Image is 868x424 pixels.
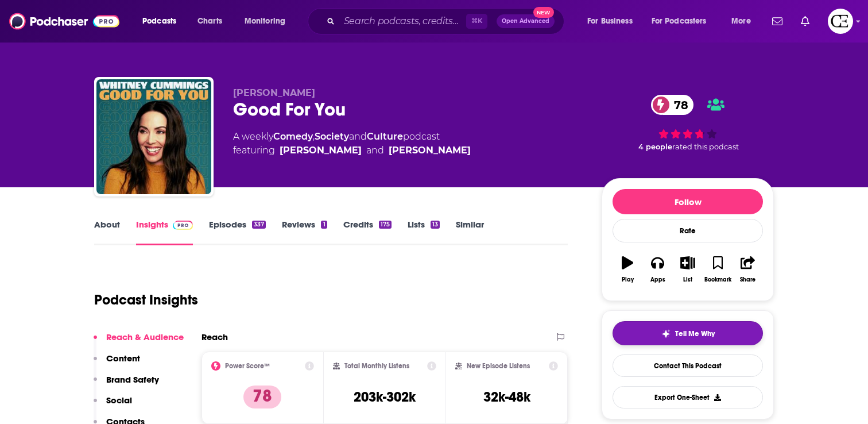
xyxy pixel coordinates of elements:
p: Brand Safety [106,374,159,385]
button: open menu [579,12,647,30]
p: 78 [243,386,281,408]
h1: Podcast Insights [94,291,198,309]
span: 78 [662,95,694,115]
a: Show notifications dropdown [796,11,814,31]
a: Society [315,131,349,142]
span: Open Advanced [502,18,549,24]
span: , [313,131,315,142]
h2: Total Monthly Listens [344,362,409,370]
a: Reviews1 [282,219,327,245]
button: open menu [723,12,765,30]
a: Benton Ray [389,144,471,157]
a: Lists13 [408,219,440,245]
h2: Power Score™ [225,362,270,370]
div: Bookmark [704,276,731,283]
div: 175 [379,221,392,229]
button: Social [94,395,132,416]
img: tell me why sparkle [661,329,671,338]
img: Good For You [96,79,211,194]
button: open menu [134,12,191,30]
a: Charts [190,12,229,30]
button: Apps [642,249,672,290]
span: New [533,7,554,18]
img: User Profile [828,9,853,34]
a: Episodes337 [209,219,266,245]
a: Similar [456,219,484,245]
div: 13 [431,221,440,229]
span: 4 people [638,142,672,151]
button: Bookmark [703,249,733,290]
a: About [94,219,120,245]
h3: 203k-302k [354,388,416,406]
img: Podchaser Pro [173,221,193,230]
a: Credits175 [343,219,392,245]
a: Comedy [273,131,313,142]
span: For Business [587,13,633,29]
div: Apps [650,276,665,283]
span: rated this podcast [672,142,739,151]
button: Follow [613,189,763,214]
a: 78 [651,95,694,115]
div: A weekly podcast [233,130,471,157]
button: List [673,249,703,290]
div: Search podcasts, credits, & more... [319,8,575,34]
button: Play [613,249,642,290]
div: List [683,276,692,283]
span: and [349,131,367,142]
div: 78 4 peoplerated this podcast [602,87,774,159]
div: Share [740,276,755,283]
button: Reach & Audience [94,332,184,353]
h3: 32k-48k [483,388,530,406]
span: Monitoring [245,13,285,29]
button: open menu [237,12,300,30]
a: Culture [367,131,403,142]
h2: Reach [201,332,228,342]
div: Rate [613,219,763,242]
h2: New Episode Listens [467,362,530,370]
button: Share [733,249,763,290]
a: Show notifications dropdown [768,11,787,31]
span: and [366,144,384,157]
button: tell me why sparkleTell Me Why [613,321,763,345]
div: Play [622,276,634,283]
button: Export One-Sheet [613,386,763,408]
span: Logged in as cozyearthaudio [828,9,853,34]
span: Podcasts [142,13,176,29]
button: Content [94,353,140,374]
button: Open AdvancedNew [497,14,555,28]
a: InsightsPodchaser Pro [136,219,193,245]
button: Brand Safety [94,374,159,395]
div: 1 [321,221,327,229]
p: Reach & Audience [106,332,184,342]
p: Content [106,353,140,364]
input: Search podcasts, credits, & more... [339,12,466,30]
div: 337 [252,221,266,229]
a: Contact This Podcast [613,354,763,377]
span: For Podcasters [652,13,707,29]
button: open menu [644,12,723,30]
button: Show profile menu [828,9,853,34]
span: ⌘ K [466,14,487,29]
img: Podchaser - Follow, Share and Rate Podcasts [9,10,119,32]
a: Whitney Cummings [280,144,362,157]
span: [PERSON_NAME] [233,87,315,98]
span: Tell Me Why [675,329,715,338]
span: Charts [197,13,222,29]
p: Social [106,395,132,406]
span: More [731,13,751,29]
span: featuring [233,144,471,157]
